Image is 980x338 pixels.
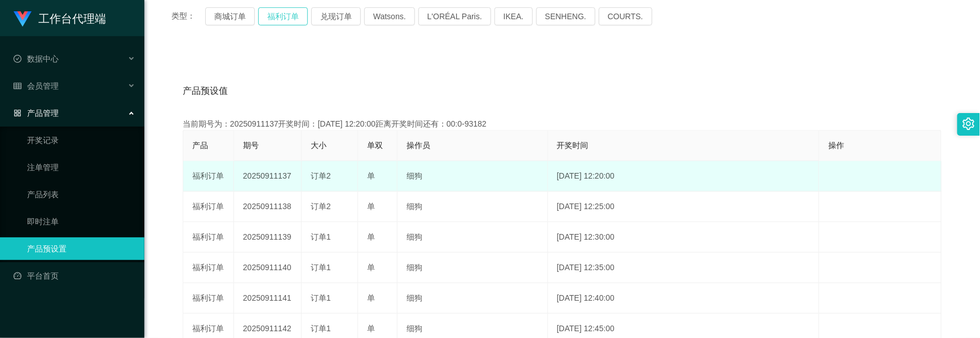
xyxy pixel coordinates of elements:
span: 订单1 [311,232,331,241]
span: 订单2 [311,202,331,211]
i: 图标: setting [963,118,975,130]
span: 产品预设值 [183,84,228,98]
span: 期号 [243,141,259,150]
td: 细狗 [398,192,548,222]
a: 注单管理 [27,156,135,179]
span: 订单1 [311,324,331,333]
td: 福利订单 [183,161,234,192]
a: 工作台代理端 [14,14,106,23]
img: logo.9652507e.png [14,11,32,27]
button: 福利订单 [258,7,308,25]
button: 商城订单 [205,7,255,25]
td: [DATE] 12:35:00 [548,253,820,283]
td: 20250911137 [234,161,302,192]
button: 兑现订单 [311,7,361,25]
span: 单 [367,263,375,272]
a: 图标: dashboard平台首页 [14,265,135,287]
span: 类型： [171,7,205,25]
i: 图标: appstore-o [14,109,21,117]
td: [DATE] 12:25:00 [548,192,820,222]
i: 图标: table [14,82,21,90]
span: 订单1 [311,293,331,302]
td: 福利订单 [183,253,234,283]
button: IKEA. [495,7,533,25]
span: 单 [367,171,375,180]
td: [DATE] 12:20:00 [548,161,820,192]
td: [DATE] 12:40:00 [548,283,820,314]
button: L'ORÉAL Paris. [418,7,491,25]
span: 订单1 [311,263,331,272]
td: 20250911138 [234,192,302,222]
td: 20250911139 [234,222,302,253]
span: 单 [367,293,375,302]
td: 福利订单 [183,222,234,253]
td: [DATE] 12:30:00 [548,222,820,253]
a: 即时注单 [27,210,135,233]
span: 操作 [828,141,844,150]
a: 产品预设置 [27,237,135,260]
span: 数据中心 [14,54,59,63]
span: 产品 [192,141,208,150]
h1: 工作台代理端 [38,1,106,37]
span: 单双 [367,141,383,150]
td: 细狗 [398,222,548,253]
span: 操作员 [407,141,430,150]
i: 图标: check-circle-o [14,55,21,63]
td: 细狗 [398,161,548,192]
span: 单 [367,324,375,333]
div: 当前期号为：20250911137开奖时间：[DATE] 12:20:00距离开奖时间还有：00:0-93182 [183,118,942,130]
span: 会员管理 [14,81,59,90]
button: COURTS. [599,7,652,25]
td: 20250911140 [234,253,302,283]
td: 福利订单 [183,283,234,314]
a: 产品列表 [27,183,135,206]
span: 大小 [311,141,326,150]
button: SENHENG. [536,7,595,25]
td: 细狗 [398,253,548,283]
a: 开奖记录 [27,129,135,151]
span: 单 [367,232,375,241]
span: 单 [367,202,375,211]
td: 福利订单 [183,192,234,222]
span: 产品管理 [14,109,59,118]
span: 订单2 [311,171,331,180]
td: 20250911141 [234,283,302,314]
td: 细狗 [398,283,548,314]
span: 开奖时间 [557,141,589,150]
button: Watsons. [364,7,415,25]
